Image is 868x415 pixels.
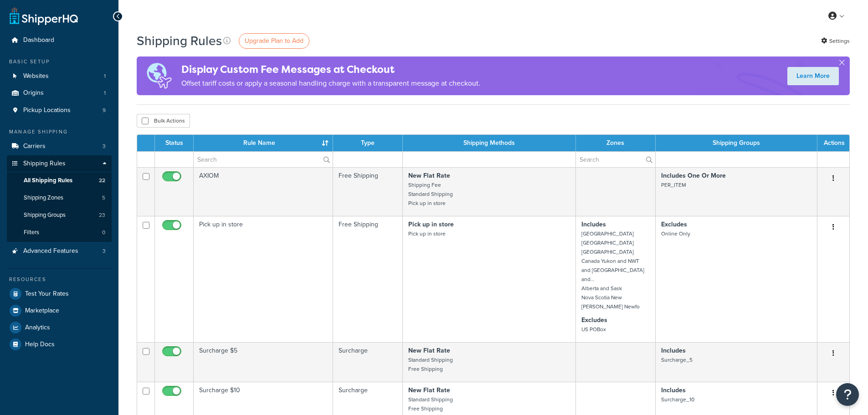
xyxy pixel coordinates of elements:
[661,230,690,238] small: Online Only
[7,68,112,85] li: Websites
[408,181,453,207] small: Shipping Fee Standard Shipping Pick up in store
[99,177,105,184] span: 22
[24,177,72,184] span: All Shipping Rules
[23,247,78,255] span: Advanced Features
[7,155,112,172] a: Shipping Rules
[333,135,402,151] th: Type
[23,36,54,44] span: Dashboard
[155,135,194,151] th: Status
[408,356,453,373] small: Standard Shipping Free Shipping
[581,325,606,333] small: US POBox
[25,341,55,348] span: Help Docs
[661,181,686,189] small: PER_ITEM
[7,276,112,283] div: Resources
[137,32,222,50] h1: Shipping Rules
[787,67,839,85] a: Learn More
[7,336,112,353] a: Help Docs
[7,243,112,260] li: Advanced Features
[7,68,112,85] a: Websites 1
[23,89,44,97] span: Origins
[7,224,112,241] a: Filters 0
[7,155,112,242] li: Shipping Rules
[7,102,112,119] a: Pickup Locations 9
[103,143,106,150] span: 3
[104,72,106,80] span: 1
[333,342,402,382] td: Surcharge
[333,216,402,342] td: Free Shipping
[7,172,112,189] a: All Shipping Rules 22
[661,395,694,404] small: Surcharge_10
[181,77,480,90] p: Offset tariff costs or apply a seasonal handling charge with a transparent message at checkout.
[7,302,112,319] a: Marketplace
[23,160,66,168] span: Shipping Rules
[25,307,59,315] span: Marketplace
[24,194,63,202] span: Shipping Zones
[24,229,39,236] span: Filters
[7,286,112,302] a: Test Your Rates
[7,138,112,155] a: Carriers 3
[194,342,333,382] td: Surcharge $5
[821,35,850,47] a: Settings
[7,190,112,206] a: Shipping Zones 5
[656,135,817,151] th: Shipping Groups
[23,107,71,114] span: Pickup Locations
[661,356,693,364] small: Surcharge_5
[7,102,112,119] li: Pickup Locations
[661,171,726,180] strong: Includes One Or More
[408,171,450,180] strong: New Flat Rate
[137,114,190,128] button: Bulk Actions
[7,243,112,260] a: Advanced Features 3
[7,190,112,206] li: Shipping Zones
[408,395,453,413] small: Standard Shipping Free Shipping
[104,89,106,97] span: 1
[99,211,105,219] span: 23
[7,224,112,241] li: Filters
[581,220,606,229] strong: Includes
[7,58,112,66] div: Basic Setup
[137,56,181,95] img: duties-banner-06bc72dcb5fe05cb3f9472aba00be2ae8eb53ab6f0d8bb03d382ba314ac3c341.png
[194,167,333,216] td: AXIOM
[194,152,333,167] input: Search
[7,85,112,102] a: Origins 1
[408,346,450,355] strong: New Flat Rate
[7,138,112,155] li: Carriers
[661,220,687,229] strong: Excludes
[102,194,105,202] span: 5
[7,32,112,49] a: Dashboard
[576,135,656,151] th: Zones
[817,135,849,151] th: Actions
[7,207,112,224] a: Shipping Groups 23
[25,290,69,298] span: Test Your Rates
[333,167,402,216] td: Free Shipping
[576,152,655,167] input: Search
[7,172,112,189] li: All Shipping Rules
[194,216,333,342] td: Pick up in store
[7,128,112,136] div: Manage Shipping
[408,385,450,395] strong: New Flat Rate
[23,72,49,80] span: Websites
[581,315,607,325] strong: Excludes
[661,346,686,355] strong: Includes
[408,230,446,238] small: Pick up in store
[10,7,78,25] a: ShipperHQ Home
[836,383,859,406] button: Open Resource Center
[245,36,303,46] span: Upgrade Plan to Add
[24,211,66,219] span: Shipping Groups
[25,324,50,332] span: Analytics
[7,207,112,224] li: Shipping Groups
[7,319,112,336] a: Analytics
[103,107,106,114] span: 9
[403,135,576,151] th: Shipping Methods
[102,229,105,236] span: 0
[239,33,309,49] a: Upgrade Plan to Add
[7,85,112,102] li: Origins
[661,385,686,395] strong: Includes
[581,230,644,311] small: [GEOGRAPHIC_DATA] [GEOGRAPHIC_DATA] [GEOGRAPHIC_DATA] Canada Yukon and NWT and [GEOGRAPHIC_DATA] ...
[194,135,333,151] th: Rule Name : activate to sort column ascending
[181,62,480,77] h4: Display Custom Fee Messages at Checkout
